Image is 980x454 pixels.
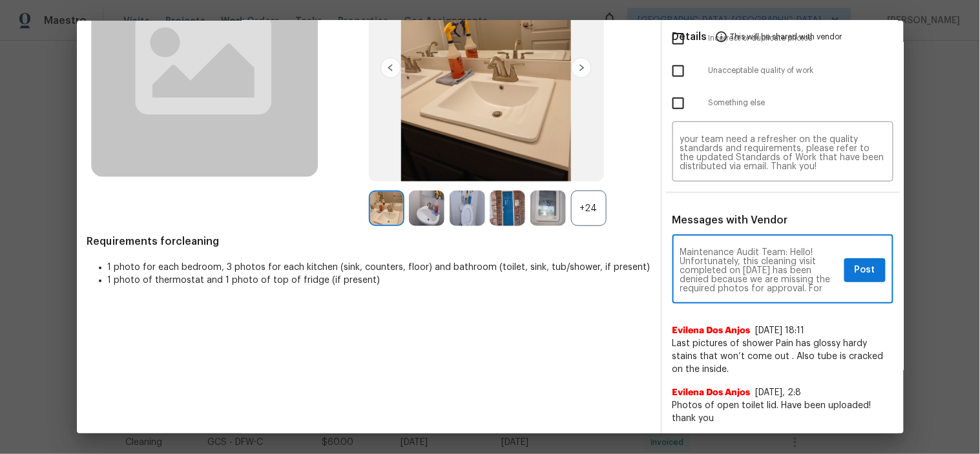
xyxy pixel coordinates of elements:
img: right-chevron-button-url [571,57,592,78]
div: +24 [571,191,607,226]
span: Evilena Dos Anjos [672,386,751,399]
span: Something else [709,98,893,108]
span: Photos of open toilet lid. Have been uploaded! thank you [672,399,893,425]
span: Details [672,21,707,52]
span: Requirements for cleaning [87,235,651,248]
textarea: Maintenance Audit Team: Hello! Unfortunately, this cleaning visit completed on [DATE] has been de... [680,248,839,293]
span: This will be shared with vendor [731,21,842,52]
div: Unacceptable quality of work [662,55,904,87]
span: Messages with Vendor [672,215,788,225]
span: [DATE] 18:11 [756,326,805,335]
button: Post [844,258,886,282]
span: [DATE], 2:8 [756,388,802,397]
li: 1 photo for each bedroom, 3 photos for each kitchen (sink, counters, floor) and bathroom (toilet,... [108,261,651,274]
span: Unacceptable quality of work [709,65,893,76]
div: Something else [662,87,904,119]
li: 1 photo of thermostat and 1 photo of top of fridge (if present) [108,274,651,287]
textarea: Maintenance Audit Team: Hello! Unfortunately, this cleaning visit completed on [DATE] has been de... [680,135,886,171]
span: Post [855,262,875,278]
span: Last pictures of shower Pain has glossy hardy stains that won’t come out . Also tube is cracked o... [672,337,893,376]
span: Evilena Dos Anjos [672,324,751,337]
img: left-chevron-button-url [381,57,401,78]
